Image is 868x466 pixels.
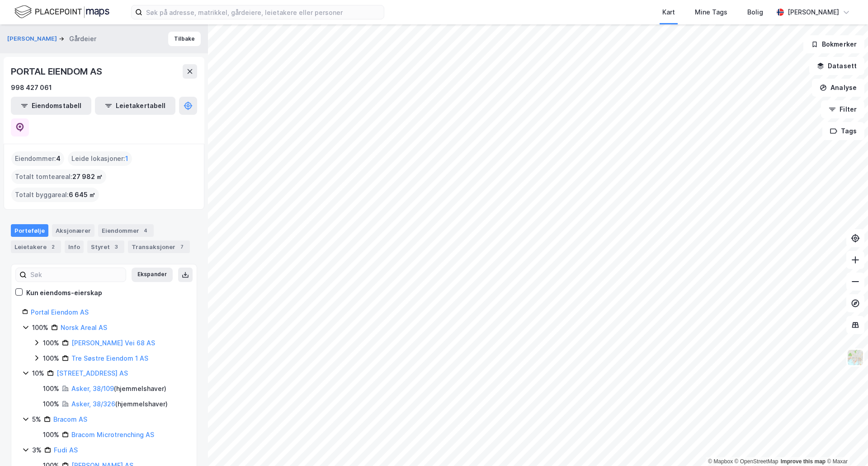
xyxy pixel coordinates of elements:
[788,7,839,18] div: [PERSON_NAME]
[98,224,154,237] div: Eiendommer
[695,7,727,18] div: Mine Tags
[32,322,48,333] div: 100%
[71,385,114,392] a: Asker, 38/109
[809,57,864,75] button: Datasett
[823,423,868,466] iframe: Chat Widget
[32,368,44,379] div: 10%
[48,242,57,251] div: 2
[11,97,91,115] button: Eiendomstabell
[708,458,733,465] a: Mapbox
[128,240,190,253] div: Transaksjoner
[823,423,868,466] div: Kontrollprogram for chat
[11,224,48,237] div: Portefølje
[821,100,864,118] button: Filter
[11,82,52,93] div: 998 427 061
[32,445,42,456] div: 3%
[27,268,126,282] input: Søk
[68,151,132,166] div: Leide lokasjoner :
[735,458,778,465] a: OpenStreetMap
[141,226,150,235] div: 4
[71,431,154,438] a: Bracom Microtrenching AS
[69,33,96,44] div: Gårdeier
[61,324,107,331] a: Norsk Areal AS
[32,414,41,425] div: 5%
[11,240,61,253] div: Leietakere
[11,151,64,166] div: Eiendommer :
[132,268,173,282] button: Ekspander
[112,242,121,251] div: 3
[65,240,84,253] div: Info
[11,188,99,202] div: Totalt byggareal :
[31,308,89,316] a: Portal Eiendom AS
[54,446,78,454] a: Fudi AS
[53,415,87,423] a: Bracom AS
[71,354,148,362] a: Tre Søstre Eiendom 1 AS
[26,287,102,298] div: Kun eiendoms-eierskap
[803,35,864,53] button: Bokmerker
[812,79,864,97] button: Analyse
[11,169,106,184] div: Totalt tomteareal :
[747,7,763,18] div: Bolig
[822,122,864,140] button: Tags
[43,399,59,410] div: 100%
[95,97,175,115] button: Leietakertabell
[43,353,59,364] div: 100%
[125,153,128,164] span: 1
[72,171,103,182] span: 27 982 ㎡
[142,5,384,19] input: Søk på adresse, matrikkel, gårdeiere, leietakere eller personer
[71,383,166,394] div: ( hjemmelshaver )
[43,429,59,440] div: 100%
[87,240,124,253] div: Styret
[14,4,109,20] img: logo.f888ab2527a4732fd821a326f86c7f29.svg
[7,34,59,43] button: [PERSON_NAME]
[71,399,168,410] div: ( hjemmelshaver )
[11,64,104,79] div: PORTAL EIENDOM AS
[56,153,61,164] span: 4
[847,349,864,366] img: Z
[71,400,115,408] a: Asker, 38/326
[43,338,59,348] div: 100%
[69,189,95,200] span: 6 645 ㎡
[662,7,675,18] div: Kart
[57,369,128,377] a: [STREET_ADDRESS] AS
[52,224,94,237] div: Aksjonærer
[43,383,59,394] div: 100%
[781,458,826,465] a: Improve this map
[71,339,155,347] a: [PERSON_NAME] Vei 68 AS
[177,242,186,251] div: 7
[168,32,201,46] button: Tilbake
